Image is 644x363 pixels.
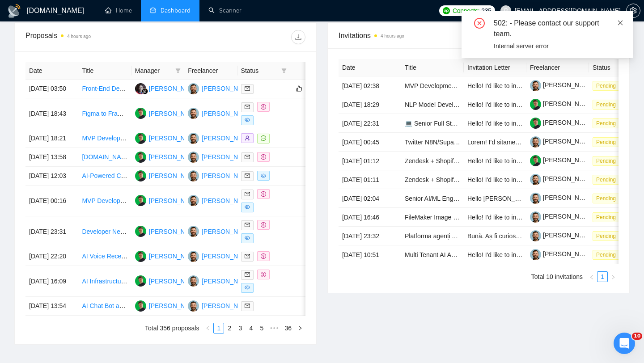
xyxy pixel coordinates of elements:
a: Pending [593,194,623,202]
div: [PERSON_NAME] [202,276,253,286]
div: [PERSON_NAME] [149,152,200,162]
div: [PERSON_NAME] [149,196,200,206]
a: [PERSON_NAME] [530,138,594,145]
span: 10 [632,333,642,340]
span: Connects: [453,6,479,16]
a: SS[PERSON_NAME] [135,84,200,92]
td: [DATE] 18:43 [25,98,78,129]
span: left [205,325,211,331]
a: MB[PERSON_NAME] [135,153,200,160]
div: [PERSON_NAME] [149,301,200,311]
li: Total 356 proposals [145,323,199,333]
td: [DATE] 12:03 [25,167,78,186]
a: Pending [593,176,623,183]
div: [PERSON_NAME] [202,109,253,118]
span: right [610,274,616,280]
img: MB [135,275,146,287]
td: [DATE] 00:45 [339,133,401,152]
img: VK [188,275,199,287]
li: Previous Page [203,323,213,333]
th: Title [401,59,464,76]
a: VK[PERSON_NAME] [188,252,253,259]
a: 💻 Senior Full Stack Engineer (Next.js + FastAPI + AI Integrations) [405,120,590,127]
a: FileMaker Image Display Specialist Needed [405,214,526,221]
span: Pending [593,156,619,166]
div: [PERSON_NAME] [149,251,200,261]
img: MB [135,251,146,262]
img: VK [188,83,199,94]
td: [DATE] 16:09 [25,266,78,297]
th: Date [339,59,401,76]
td: Twitter N8N/Supabase Automation [401,133,464,152]
li: 1 [213,323,224,333]
li: 3 [235,323,246,333]
td: MVP Development of a SaaS SEO Tool (Bubble / No-Code) [78,186,131,216]
span: Status [241,66,278,76]
a: Pending [593,101,623,108]
span: download [292,34,305,41]
td: [DATE] 22:31 [339,114,401,133]
img: VK [188,108,199,119]
span: Pending [593,81,619,91]
img: MB [135,170,146,181]
img: VK [188,152,199,163]
span: mail [245,173,250,178]
a: Figma to Framer Website Development [82,110,191,117]
img: c1CkLHUIwD5Ucvm7oiXNAph9-NOmZLZpbVsUrINqn_V_EzHsJW7P7QxldjUFcJOdWX [530,99,541,110]
span: filter [175,68,181,73]
a: MB[PERSON_NAME] [135,277,200,284]
a: [DOMAIN_NAME] developer needed [82,153,184,160]
th: Freelancer [184,62,237,80]
a: VK[PERSON_NAME] [188,134,253,141]
time: 4 hours ago [381,34,404,38]
a: [PERSON_NAME] [530,250,594,257]
span: right [297,325,303,331]
span: Manager [135,66,172,76]
a: Front-End Developer Needed for AI Photo App [82,85,211,92]
img: VK [188,170,199,181]
button: setting [626,4,640,18]
span: mail [245,191,250,197]
span: dollar [261,104,266,110]
img: MB [135,300,146,312]
img: VK [188,300,199,312]
td: NLP Model Development for HS Code Classification [401,95,464,114]
span: Pending [593,137,619,147]
div: [PERSON_NAME] [202,227,253,236]
div: Proposals [25,30,165,44]
a: setting [626,7,640,14]
a: 36 [282,323,294,333]
span: mail [245,272,250,277]
button: left [586,271,597,282]
td: [DATE] 18:29 [339,95,401,114]
span: Invitations [339,30,619,41]
span: setting [627,7,640,14]
th: Manager [131,62,184,80]
img: logo [7,4,21,18]
div: [PERSON_NAME] [202,171,253,181]
img: c1-JWQDXWEy3CnA6sRtFzzU22paoDq5cZnWyBNc3HWqwvuW0qNnjm1CMP-YmbEEtPC [530,230,541,241]
a: VK[PERSON_NAME] [188,197,253,204]
div: [PERSON_NAME] [149,276,200,286]
div: [PERSON_NAME] [202,196,253,206]
td: MVP Development – AI Football Analytics + Real-Time Streaming Pipeline (Long-Term Partnership) [78,129,131,148]
td: 💻 Senior Full Stack Engineer (Next.js + FastAPI + AI Integrations) [401,114,464,133]
td: [DATE] 00:16 [25,186,78,216]
div: [PERSON_NAME] [149,171,200,181]
a: MB[PERSON_NAME] [135,197,200,204]
a: Multi Tenant AI Agent [405,251,463,258]
img: MB [135,133,146,144]
a: [PERSON_NAME] [530,232,594,239]
span: mail [245,303,250,308]
li: Total 10 invitations [531,271,583,282]
li: Next Page [608,271,619,282]
td: [DATE] 13:58 [25,148,78,167]
td: [DATE] 01:11 [339,170,401,189]
button: like [294,83,305,94]
td: Bubble.io developer needed [78,148,131,167]
a: Pending [593,119,623,127]
div: [PERSON_NAME] [202,251,253,261]
a: VK[PERSON_NAME] [188,84,253,92]
span: eye [245,204,250,210]
span: filter [281,68,287,73]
